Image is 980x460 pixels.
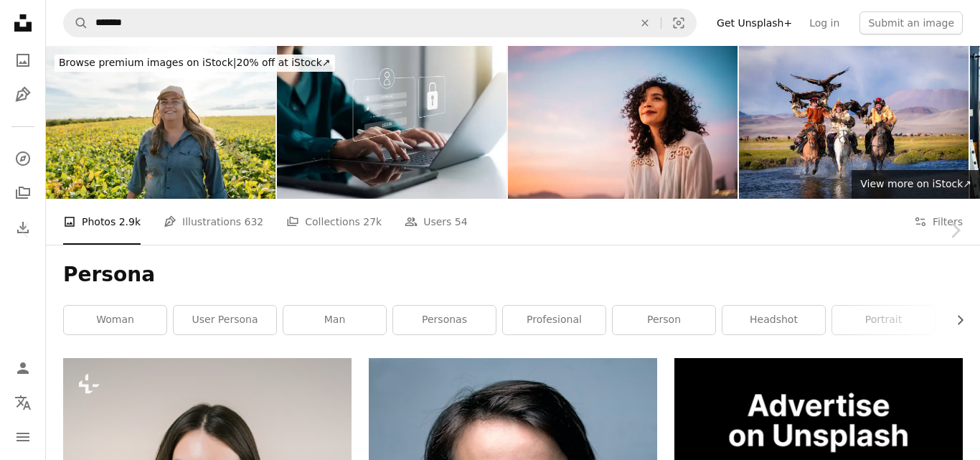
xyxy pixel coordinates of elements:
a: View more on iStock↗ [852,170,980,199]
button: Language [9,388,37,417]
img: Female agronomist in yellowing soybean plantation [46,46,275,199]
button: Clear [629,9,661,37]
a: Get Unsplash+ [708,11,801,34]
button: Menu [9,423,37,451]
span: View more on iStock ↗ [860,178,971,189]
span: 632 [245,214,264,230]
img: Young woman looking at view contemplating outdoors [508,46,738,199]
span: 20% off at iStock ↗ [59,57,331,68]
a: man [283,306,386,334]
button: scroll list to the right [947,306,963,334]
h1: Persona [63,262,963,288]
span: 54 [455,214,468,230]
a: user persona [174,306,276,334]
a: Log in / Sign up [9,354,37,382]
button: Search Unsplash [64,9,88,37]
a: Illustrations 632 [164,199,263,245]
a: Collections 27k [286,199,382,245]
a: Browse premium images on iStock|20% off at iStock↗ [46,46,344,80]
img: group of Kazakh eagle hunters riding horses crossing river Bayan Olgii, West Mongolia [739,46,969,199]
a: personas [393,306,496,334]
button: Visual search [661,9,696,37]
button: Submit an image [859,11,963,34]
a: Next [930,161,980,299]
a: Photos [9,46,37,75]
a: Explore [9,144,37,173]
form: Find visuals sitewide [63,9,697,37]
button: Filters [914,199,963,245]
a: profesional [503,306,606,334]
a: Users 54 [405,199,468,245]
a: woman [64,306,166,334]
a: Log in [801,11,848,34]
a: headshot [722,306,825,334]
span: Browse premium images on iStock | [59,57,236,68]
span: 27k [363,214,382,230]
a: portrait [832,306,935,334]
img: Securing cybersecurity, A Businesswoman protecting personal data. Preventing Online Theft. [277,46,507,199]
a: person [613,306,715,334]
a: Illustrations [9,80,37,109]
